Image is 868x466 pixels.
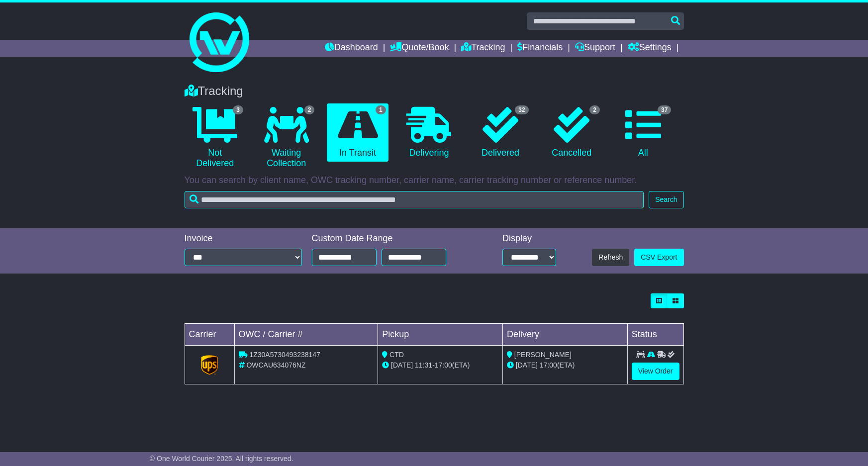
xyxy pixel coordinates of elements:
a: Financials [517,40,563,57]
p: You can search by client name, OWC tracking number, carrier name, carrier tracking number or refe... [185,175,684,186]
span: [DATE] [516,361,538,369]
span: 17:00 [540,361,557,369]
a: Settings [628,40,672,57]
td: OWC / Carrier # [234,324,378,346]
td: Carrier [185,324,234,346]
span: 3 [233,105,243,114]
a: Support [575,40,615,57]
a: 2 Cancelled [541,103,602,162]
a: 2 Waiting Collection [256,103,317,173]
span: 1Z30A5730493238147 [249,351,320,359]
a: 37 All [612,103,674,162]
span: OWCAU634076NZ [246,361,305,369]
span: 11:31 [415,361,432,369]
span: 1 [376,105,386,114]
td: Delivery [502,324,627,346]
a: Dashboard [325,40,378,57]
a: 1 In Transit [327,103,388,162]
span: [DATE] [391,361,413,369]
a: View Order [632,363,679,380]
span: 2 [304,105,315,114]
td: Status [627,324,683,346]
button: Refresh [592,249,629,266]
span: 32 [515,105,528,114]
div: (ETA) [507,360,623,371]
div: Invoice [185,233,302,244]
div: - (ETA) [382,360,498,371]
td: Pickup [378,324,503,346]
a: CSV Export [634,249,683,266]
span: CTD [389,351,404,359]
a: 32 Delivered [470,103,531,162]
div: Custom Date Range [312,233,472,244]
span: © One World Courier 2025. All rights reserved. [150,455,293,463]
button: Search [649,191,683,208]
span: 37 [658,105,671,114]
span: 17:00 [435,361,452,369]
span: 2 [589,105,600,114]
a: Quote/Book [390,40,449,57]
div: Tracking [180,84,689,98]
img: GetCarrierServiceLogo [201,355,218,375]
a: 3 Not Delivered [185,103,246,173]
div: Display [502,233,556,244]
a: Delivering [398,103,460,162]
a: Tracking [461,40,505,57]
span: [PERSON_NAME] [514,351,572,359]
